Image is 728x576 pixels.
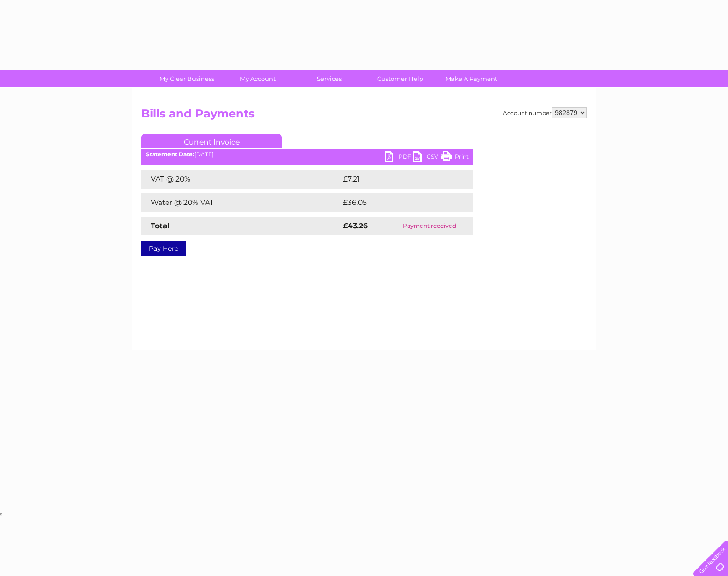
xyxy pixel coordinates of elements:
[151,221,170,230] strong: Total
[141,151,473,158] div: [DATE]
[141,134,282,148] a: Current Invoice
[141,241,186,256] a: Pay Here
[503,107,587,118] div: Account number
[341,170,450,189] td: £7.21
[291,70,368,87] a: Services
[148,70,226,87] a: My Clear Business
[413,151,441,165] a: CSV
[141,193,341,212] td: Water @ 20% VAT
[141,170,341,189] td: VAT @ 20%
[219,70,297,87] a: My Account
[141,107,587,125] h2: Bills and Payments
[341,193,455,212] td: £36.05
[433,70,510,87] a: Make A Payment
[362,70,439,87] a: Customer Help
[386,217,473,235] td: Payment received
[385,151,413,165] a: PDF
[441,151,469,165] a: Print
[343,221,368,230] strong: £43.26
[146,151,194,158] b: Statement Date:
